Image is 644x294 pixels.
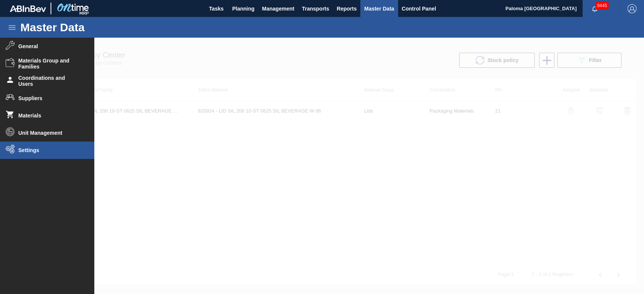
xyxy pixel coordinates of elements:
[302,4,329,13] span: Transports
[18,43,81,49] span: General
[18,130,81,136] span: Unit Management
[18,58,81,70] span: Materials Group and Families
[262,4,294,13] span: Management
[337,4,357,13] span: Reports
[208,4,224,13] span: Tasks
[232,4,254,13] span: Planning
[627,4,636,13] img: Logout
[402,4,436,13] span: Control Panel
[20,23,154,32] h1: Master Data
[10,5,46,12] img: TNhmsLtSVTkK8tSr43FrP2fwEKptu5GPRR3wAAAABJRU5ErkJggg==
[583,3,607,14] button: Notifications
[18,113,81,119] span: Materials
[364,4,394,13] span: Master Data
[595,2,609,10] span: 9445
[18,147,81,153] span: Settings
[18,75,81,87] span: Coordinations and Users
[18,95,81,101] span: Suppliers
